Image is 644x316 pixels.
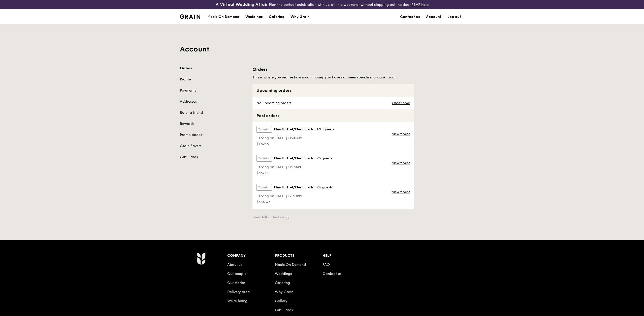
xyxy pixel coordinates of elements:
a: Payments [180,88,246,93]
a: Grain Savers [180,143,246,149]
div: Upcoming orders [252,84,414,97]
a: Refer a friend [180,110,246,115]
span: for 25 guests [311,156,332,160]
a: View receipt [392,161,410,165]
span: Serving on [DATE] 11:15AM [256,165,332,170]
span: $367.88 [256,171,332,176]
span: Mini Buffet/Meal Box [274,127,311,132]
a: Profile [180,77,246,82]
label: Catering [256,126,272,133]
a: View full order history [252,215,289,220]
a: Delivery area [227,290,250,294]
a: RSVP here [411,3,429,7]
a: FAQ [323,263,330,267]
a: Log out [444,9,464,24]
span: Mini Buffet/Meal Box [274,156,311,161]
span: $354.47 [256,200,333,205]
a: Weddings [242,9,266,24]
label: Catering [256,155,272,162]
span: for 130 guests [311,127,334,131]
div: Plan the perfect celebration with us, all in a weekend, without stepping out the door. [177,2,467,7]
img: Grain [197,252,205,265]
div: Catering [269,9,284,24]
h1: Account [180,45,464,54]
a: Promo codes [180,132,246,137]
a: Why Grain [287,9,313,24]
a: About us [227,263,242,267]
span: Mini Buffet/Meal Box [274,185,311,190]
span: for 24 guests [311,185,333,189]
a: Our people [227,272,246,276]
div: Company [227,252,275,259]
label: Catering [256,184,272,191]
a: View receipt [392,190,410,194]
div: Meals On Demand [207,9,239,24]
a: Why Grain [275,290,293,294]
a: GrainGrain [180,9,200,24]
a: Account [423,9,444,24]
a: Addresses [180,99,246,104]
a: Meals On Demand [275,263,306,267]
div: Past orders [252,109,414,122]
div: No upcoming orders! [252,97,296,109]
a: Weddings [275,272,292,276]
a: Catering [275,281,290,285]
div: Why Grain [291,9,310,24]
a: View receipt [392,132,410,136]
h3: A Virtual Wedding Affair [216,2,268,7]
div: Weddings [245,9,263,24]
a: Order now [392,101,410,105]
h1: Orders [252,66,414,73]
a: Catering [266,9,287,24]
a: We’re hiring [227,299,247,303]
a: Contact us [323,272,341,276]
img: Grain [180,14,200,19]
a: Gift Cards [180,155,246,160]
div: Products [275,252,323,259]
span: $1742.91 [256,142,334,147]
span: Serving on [DATE] 12:30PM [256,194,333,199]
a: Rewards [180,121,246,126]
a: Contact us [397,9,423,24]
span: Serving on [DATE] 11:30AM [256,136,334,141]
a: Orders [180,66,246,71]
a: Gallery [275,299,287,303]
a: Our stories [227,281,245,285]
a: Gift Cards [275,308,293,312]
div: Help [323,252,370,259]
h5: This is where you realise how much money you have not been spending on junk food. [252,75,414,80]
